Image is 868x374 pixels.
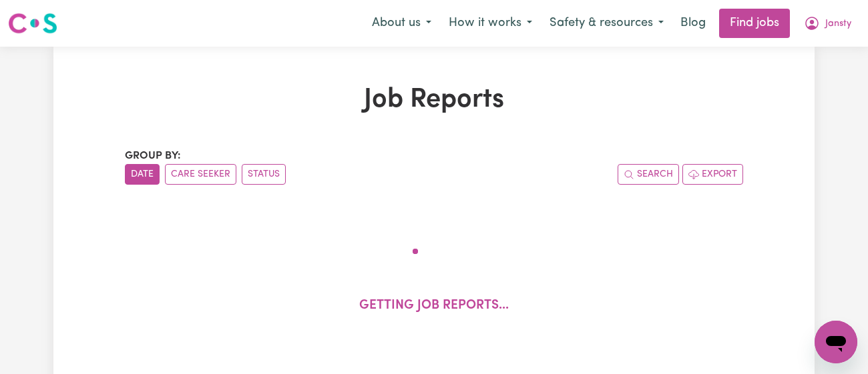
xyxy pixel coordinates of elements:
p: Getting job reports... [359,297,509,316]
img: Careseekers logo [8,11,57,35]
span: Group by: [125,151,181,161]
button: Search [618,164,679,185]
button: Export [682,164,743,185]
a: Find jobs [719,9,790,38]
button: About us [363,9,440,37]
button: How it works [440,9,541,37]
a: Careseekers logo [8,8,57,39]
button: My Account [795,9,860,37]
iframe: Button to launch messaging window [815,321,857,363]
button: sort invoices by date [125,164,160,185]
button: sort invoices by paid status [242,164,286,185]
button: sort invoices by care seeker [165,164,236,185]
span: Jansty [825,17,851,31]
a: Blog [672,9,714,38]
h1: Job Reports [125,84,743,116]
button: Safety & resources [541,9,672,37]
